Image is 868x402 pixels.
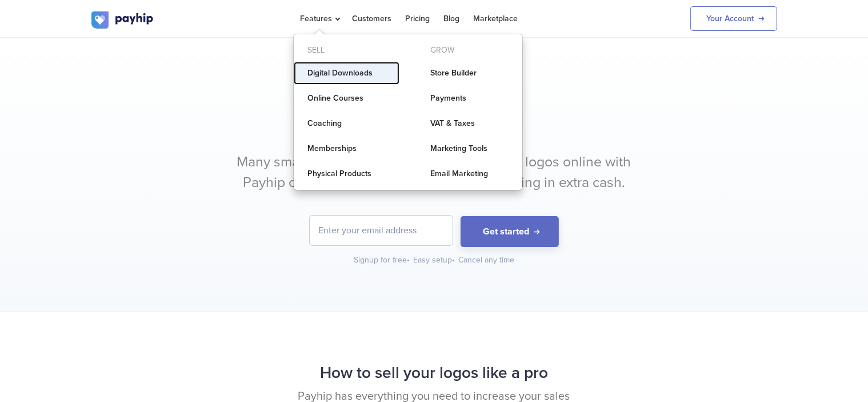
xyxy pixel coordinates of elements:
[91,112,777,141] h1: Sell logos online
[417,162,522,185] a: Email Marketing
[417,62,522,85] a: Store Builder
[294,162,399,185] a: Physical Products
[417,41,522,59] div: Grow
[461,216,559,248] button: Get started
[91,358,777,388] h2: How to sell your logos like a pro
[417,112,522,135] a: VAT & Taxes
[354,254,411,266] div: Signup for free
[413,254,456,266] div: Easy setup
[294,112,399,135] a: Coaching
[220,152,649,193] p: Many small businesses want a logo, so selling logos online with Payhip can be a great way for des...
[91,11,154,29] img: logo.svg
[310,216,453,245] input: Enter your email address
[407,255,410,265] span: •
[294,41,399,59] div: Sell
[452,255,455,265] span: •
[417,87,522,110] a: Payments
[417,137,522,160] a: Marketing Tools
[294,137,399,160] a: Memberships
[458,254,514,266] div: Cancel any time
[294,87,399,110] a: Online Courses
[301,14,338,23] span: Features
[690,6,777,31] a: Your Account
[294,62,399,85] a: Digital Downloads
